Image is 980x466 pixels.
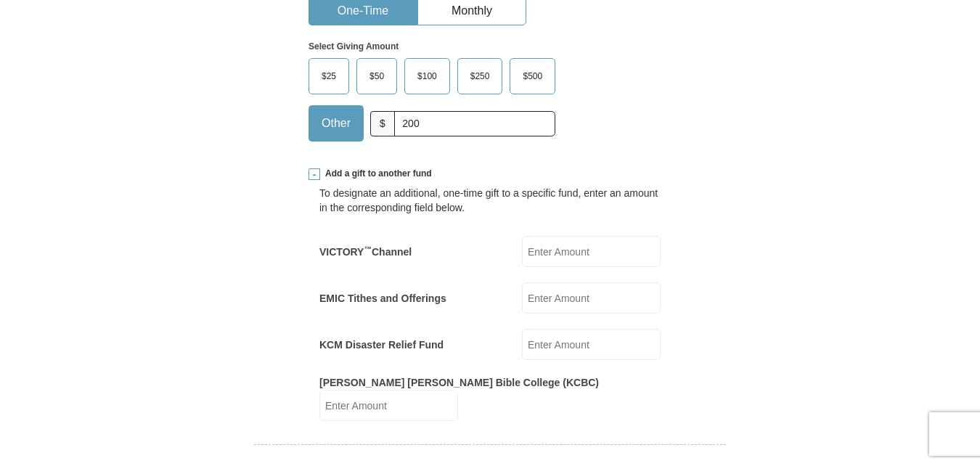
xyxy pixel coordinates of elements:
[522,329,661,360] input: Enter Amount
[522,236,661,267] input: Enter Amount
[319,375,599,390] label: [PERSON_NAME] [PERSON_NAME] Bible College (KCBC)
[410,65,444,87] span: $100
[362,65,391,87] span: $50
[370,111,395,136] span: $
[319,390,458,421] input: Enter Amount
[309,41,399,52] strong: Select Giving Amount
[319,338,444,352] label: KCM Disaster Relief Fund
[463,65,497,87] span: $250
[320,168,432,180] span: Add a gift to another fund
[319,186,661,215] div: To designate an additional, one-time gift to a specific fund, enter an amount in the correspondin...
[314,65,343,87] span: $25
[394,111,555,136] input: Other Amount
[319,291,446,306] label: EMIC Tithes and Offerings
[314,113,358,134] span: Other
[319,245,412,259] label: VICTORY Channel
[515,65,550,87] span: $500
[522,282,661,314] input: Enter Amount
[364,245,372,253] sup: ™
